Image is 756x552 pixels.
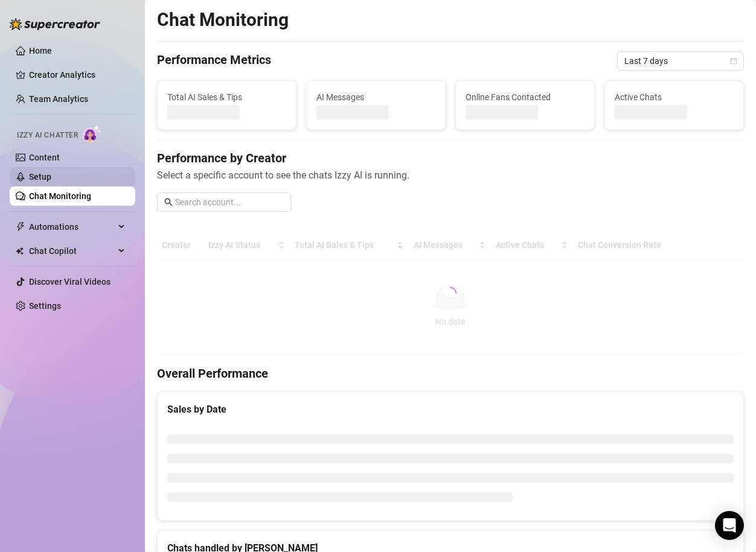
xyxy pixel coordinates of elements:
input: Search account... [175,195,284,209]
span: loading [443,286,458,301]
h4: Performance by Creator [157,150,744,167]
img: logo-BBDzfeDw.svg [10,18,100,30]
span: Total AI Sales & Tips [167,90,286,104]
a: Chat Monitoring [29,191,91,201]
span: calendar [730,57,737,65]
span: Online Fans Contacted [466,90,585,104]
span: Select a specific account to see the chats Izzy AI is running. [157,168,744,183]
span: AI Messages [316,90,435,104]
span: Izzy AI Chatter [17,130,78,141]
span: thunderbolt [16,222,25,232]
a: Creator Analytics [29,65,126,84]
span: Active Chats [615,90,734,104]
span: Last 7 days [624,52,737,70]
a: Team Analytics [29,94,88,104]
div: Open Intercom Messenger [715,511,744,540]
a: Content [29,153,60,162]
img: AI Chatter [83,125,101,142]
a: Home [29,46,52,56]
span: search [164,198,173,206]
h4: Overall Performance [157,365,744,382]
a: Settings [29,301,61,311]
h4: Performance Metrics [157,51,271,71]
span: Automations [29,217,115,236]
span: Chat Copilot [29,241,115,261]
a: Setup [29,172,51,182]
h2: Chat Monitoring [157,8,289,31]
div: Sales by Date [167,402,734,417]
img: Chat Copilot [16,247,24,255]
a: Discover Viral Videos [29,277,111,287]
